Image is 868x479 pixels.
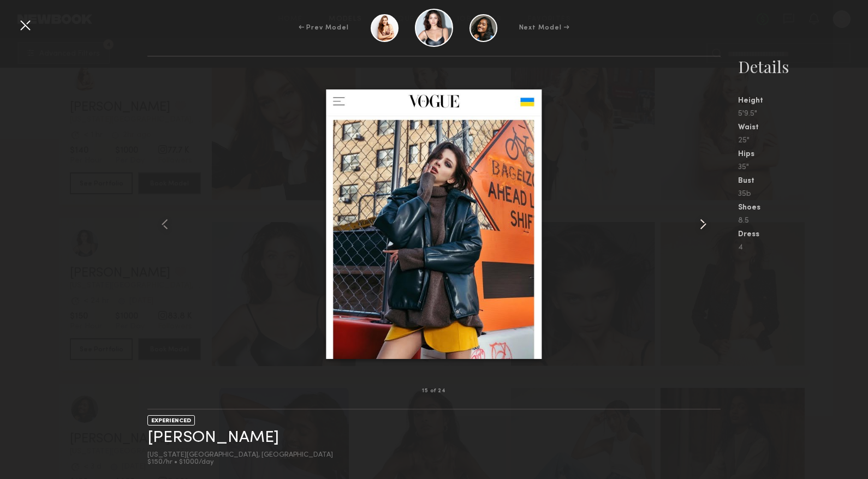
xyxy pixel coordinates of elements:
[422,388,445,394] div: 15 of 24
[147,429,279,446] a: [PERSON_NAME]
[738,217,868,225] div: 8.5
[738,190,868,198] div: 35b
[147,415,195,426] div: EXPERIENCED
[147,459,333,466] div: $150/hr • $1000/day
[738,124,868,131] div: Waist
[299,23,349,33] div: ← Prev Model
[738,204,868,212] div: Shoes
[738,244,868,252] div: 4
[738,164,868,171] div: 35"
[738,151,868,158] div: Hips
[519,23,570,33] div: Next Model →
[738,97,868,105] div: Height
[738,56,868,77] div: Details
[738,110,868,118] div: 5'9.5"
[738,177,868,185] div: Bust
[147,452,333,459] div: [US_STATE][GEOGRAPHIC_DATA], [GEOGRAPHIC_DATA]
[738,231,868,238] div: Dress
[738,137,868,145] div: 25"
